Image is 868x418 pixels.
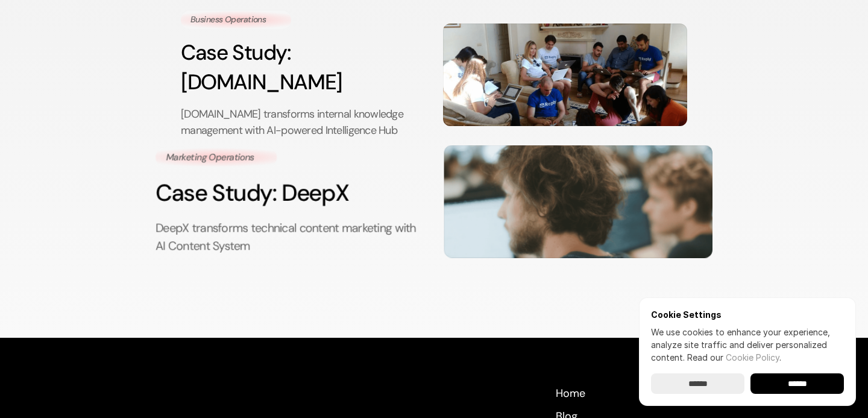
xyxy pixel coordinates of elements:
a: Cookie Policy [726,352,779,363]
a: Home [555,386,586,399]
p: Marketing Operations [166,151,266,164]
h3: Case Study: [DOMAIN_NAME] [181,37,425,97]
a: Marketing OperationsCase Study: DeepXDeepX transforms technical content marketing with AI Content... [156,145,712,258]
p: Home [556,386,585,401]
p: [DOMAIN_NAME] transforms internal knowledge management with AI-powered Intelligence Hub [181,106,425,138]
span: Read our . [687,352,781,363]
h6: Cookie Settings [651,309,844,320]
p: We use cookies to enhance your experience, analyze site traffic and deliver personalized content. [651,326,844,364]
h3: Case Study: DeepX [156,177,424,210]
a: Business OperationsCase Study: [DOMAIN_NAME][DOMAIN_NAME] transforms internal knowledge managemen... [181,11,687,139]
p: Business Operations [190,14,281,26]
p: DeepX transforms technical content marketing with AI Content System [156,220,424,255]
